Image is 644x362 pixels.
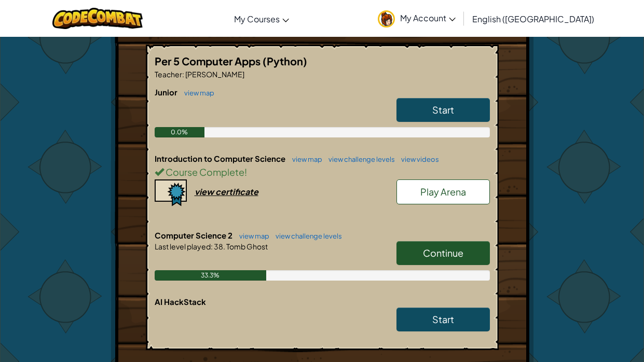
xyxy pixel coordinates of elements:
a: My Courses [229,5,294,33]
span: Start [432,104,454,116]
span: Teacher [155,69,182,79]
span: [PERSON_NAME] [184,69,244,79]
span: My Account [400,12,456,23]
a: view certificate [155,186,258,197]
div: 33.3% [155,270,266,281]
span: Play Arena [420,186,466,198]
a: English ([GEOGRAPHIC_DATA]) [467,5,599,33]
a: view challenge levels [270,232,342,240]
a: view map [179,89,214,97]
span: Last level played [155,242,211,251]
a: view videos [396,155,439,163]
span: English ([GEOGRAPHIC_DATA]) [472,13,594,24]
img: CodeCombat logo [52,8,143,29]
span: : [182,69,184,79]
span: ! [244,166,247,178]
span: Start [432,313,454,325]
span: (Python) [263,54,307,67]
a: view challenge levels [323,155,395,163]
span: Per 5 Computer Apps [155,54,263,67]
span: Tomb Ghost [225,242,268,251]
a: view map [234,232,269,240]
span: : [211,242,213,251]
div: 0.0% [155,127,205,137]
img: avatar [378,10,395,27]
a: Start [396,308,490,331]
span: Course Complete [164,166,244,178]
span: My Courses [234,13,280,24]
span: Introduction to Computer Science [155,154,287,163]
a: view map [287,155,322,163]
span: 38. [213,242,225,251]
span: Computer Science 2 [155,230,234,240]
div: view certificate [195,186,258,197]
span: AI HackStack [155,297,206,307]
img: certificate-icon.png [155,179,187,206]
span: Junior [155,87,179,97]
span: Continue [423,247,463,259]
a: My Account [373,2,461,35]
